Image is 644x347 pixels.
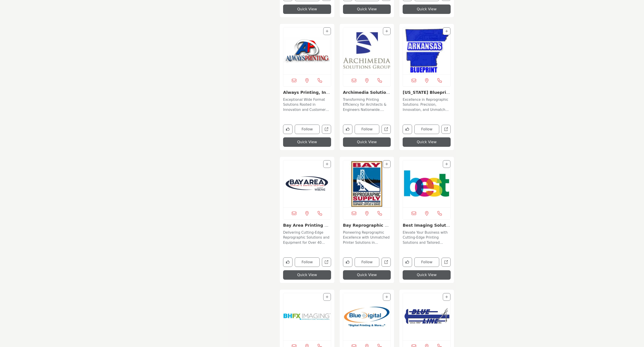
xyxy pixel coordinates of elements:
[283,137,331,147] button: Quick View
[343,97,391,112] p: Transforming Printing Efficiency for Architects & Engineers Nationwide. Specializing in the repro...
[445,29,448,33] a: Add To List
[343,160,391,207] a: Open Listing in new tab
[343,27,391,75] img: Archimedia Solutions Group
[295,125,320,134] button: Follow
[283,257,293,267] button: Like company
[382,125,391,134] a: Open archimedia-solutions-group in new tab
[403,257,412,267] button: Like company
[343,257,352,267] button: Like company
[283,229,331,245] a: Delivering Cutting-Edge Reprographic Solutions and Equipment for Over 40 Years. Based in [GEOGRAP...
[343,230,391,245] p: Pioneering Reprographic Excellence with Unmatched Printer Solutions in [GEOGRAPHIC_DATA][US_STATE...
[343,4,391,14] button: Quick View
[322,125,331,134] a: Open always-printing-inc in new tab
[385,29,388,33] a: Add To List
[343,137,391,147] button: Quick View
[403,223,450,233] a: Best Imaging Solutio...
[355,257,380,267] button: Follow
[414,257,439,267] button: Follow
[283,125,293,134] button: Like company
[283,293,331,340] img: BHFX Imaging
[322,258,331,267] a: Open bay-area-printing-graphic-solutions in new tab
[403,97,451,112] p: Excellence in Reprographic Solutions: Precision, Innovation, and Unmatched Expertise. As a distin...
[385,162,388,166] a: Add To List
[283,97,331,112] p: Exceptional Wide Format Solutions Rooted in Innovation and Customer Care This family-owned and op...
[403,4,451,14] button: Quick View
[403,160,450,207] img: Best Imaging Solutions, Inc
[283,223,328,233] a: Bay Area Printing & ...
[343,90,390,100] a: Archimedia Solutions...
[403,223,451,228] h3: Best Imaging Solutions, Inc
[403,270,451,280] button: Quick View
[343,270,391,280] button: Quick View
[403,27,450,75] a: Open Listing in new tab
[326,29,328,33] a: Add To List
[445,295,448,299] a: Add To List
[343,293,391,340] a: Open Listing in new tab
[403,160,450,207] a: Open Listing in new tab
[283,293,331,340] a: Open Listing in new tab
[403,90,450,100] a: [US_STATE] Blueprint C...
[283,4,331,14] button: Quick View
[283,230,331,245] p: Delivering Cutting-Edge Reprographic Solutions and Equipment for Over 40 Years. Based in [GEOGRAP...
[283,90,330,100] a: Always Printing, Inc...
[441,125,451,134] a: Open arkansas-blueprint-co in new tab
[283,160,331,207] a: Open Listing in new tab
[343,90,391,95] h3: Archimedia Solutions Group
[414,125,439,134] button: Follow
[283,160,331,207] img: Bay Area Printing & Graphic Solutions
[403,96,451,112] a: Excellence in Reprographic Solutions: Precision, Innovation, and Unmatched Expertise. As a distin...
[283,27,331,75] a: Open Listing in new tab
[403,90,451,95] h3: Arkansas Blueprint Co.
[295,257,320,267] button: Follow
[283,223,331,228] h3: Bay Area Printing & Graphic Solutions
[343,223,389,233] a: Bay Reprographic & S...
[385,295,388,299] a: Add To List
[403,230,451,245] p: Elevate Your Business with Cutting-Edge Printing Solutions and Tailored Equipment Services. As a ...
[441,258,451,267] a: Open best-imaging-solutions-inc in new tab
[355,125,380,134] button: Follow
[283,90,331,95] h3: Always Printing, Inc.
[326,162,328,166] a: Add To List
[343,229,391,245] a: Pioneering Reprographic Excellence with Unmatched Printer Solutions in [GEOGRAPHIC_DATA][US_STATE...
[403,293,450,340] img: Blue Line, Inc
[343,125,352,134] button: Like company
[283,270,331,280] button: Quick View
[382,258,391,267] a: Open bay-reprographic-supply-inc in new tab
[343,27,391,75] a: Open Listing in new tab
[343,293,391,340] img: Blue Digital Corp.
[403,229,451,245] a: Elevate Your Business with Cutting-Edge Printing Solutions and Tailored Equipment Services. As a ...
[343,223,391,228] h3: Bay Reprographic & Supply, Inc
[343,160,391,207] img: Bay Reprographic & Supply, Inc
[403,293,450,340] a: Open Listing in new tab
[326,295,328,299] a: Add To List
[403,27,450,75] img: Arkansas Blueprint Co.
[283,27,331,75] img: Always Printing, Inc.
[445,162,448,166] a: Add To List
[283,96,331,112] a: Exceptional Wide Format Solutions Rooted in Innovation and Customer Care This family-owned and op...
[403,137,451,147] button: Quick View
[403,125,412,134] button: Like company
[343,96,391,112] a: Transforming Printing Efficiency for Architects & Engineers Nationwide. Specializing in the repro...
